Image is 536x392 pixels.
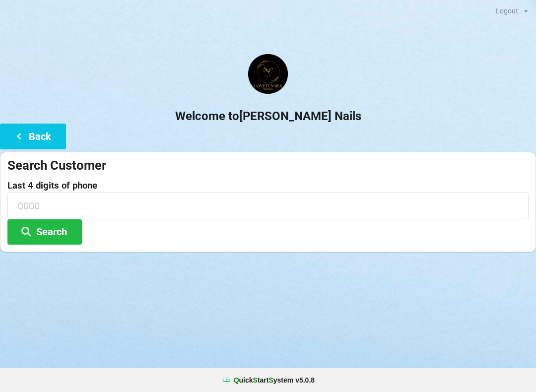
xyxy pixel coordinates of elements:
span: Q [234,376,239,384]
button: Search [7,219,82,245]
input: 0000 [7,193,529,219]
img: Lovett1.png [248,54,288,94]
div: Logout [496,7,518,14]
span: S [268,376,273,384]
label: Last 4 digits of phone [7,181,529,191]
b: uick tart ystem v 5.0.8 [234,375,315,385]
span: S [253,376,258,384]
img: favicon.ico [221,375,231,385]
div: Search Customer [7,157,529,174]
